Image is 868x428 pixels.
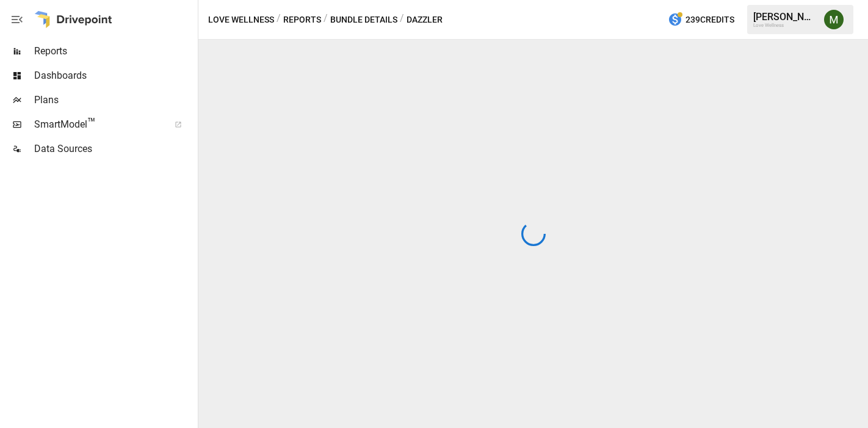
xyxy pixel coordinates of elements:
div: Love Wellness [753,23,817,28]
button: Meredith Lacasse [817,2,851,37]
span: Data Sources [34,142,195,156]
span: Plans [34,93,195,107]
button: Reports [283,12,321,27]
span: SmartModel [34,117,161,132]
button: Bundle Details [330,12,397,27]
span: 239 Credits [685,12,734,27]
span: Dashboards [34,68,195,83]
button: 239Credits [663,9,739,31]
img: Meredith Lacasse [824,10,844,29]
div: / [277,12,281,27]
div: / [400,12,404,27]
span: Reports [34,44,195,59]
div: / [324,12,328,27]
button: Love Wellness [208,12,274,27]
div: [PERSON_NAME] [753,11,817,23]
span: ™ [87,115,96,131]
